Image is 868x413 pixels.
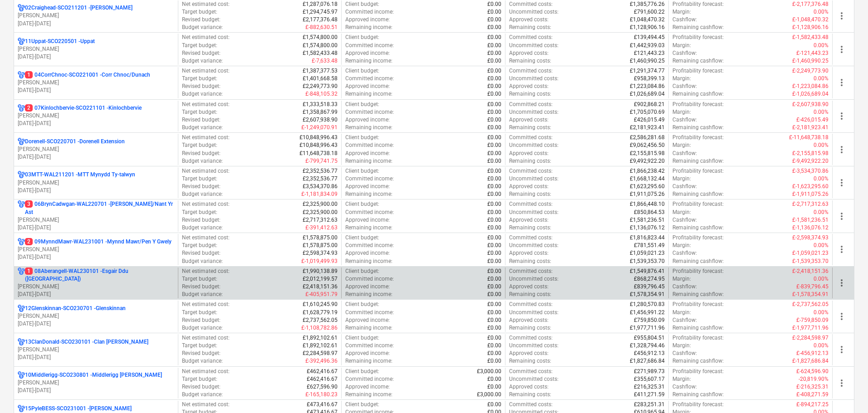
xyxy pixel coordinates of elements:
p: £1,866,448.10 [630,200,665,208]
p: 0.00% [814,209,829,216]
p: £-1,623,295.60 [792,183,829,190]
p: £2,177,376.48 [303,16,338,24]
p: Profitability forecast : [672,134,724,141]
p: 13ClanDonald-SCO230101 - Clan [PERSON_NAME] [25,338,148,346]
p: £-3,534,370.86 [792,167,829,175]
p: 12Glenskinnan-SCO230701 - Glenskinnan [25,305,126,312]
p: Remaining costs : [509,157,551,165]
p: Revised budget : [182,49,221,57]
div: 12Glenskinnan-SCO230701 -Glenskinnan[PERSON_NAME][DATE]-[DATE] [18,305,174,328]
p: Profitability forecast : [672,0,724,8]
p: Margin : [672,209,691,216]
div: 306BrynCadwgan-WAL220701 -[PERSON_NAME]/Nant Yr Ast[PERSON_NAME][DATE]-[DATE] [18,200,174,232]
p: Margin : [672,175,691,183]
p: £-391,412.63 [305,224,338,232]
p: Dorenell-SCO220701 - Dorenell Extension [25,138,125,146]
p: Margin : [672,75,691,83]
p: Committed income : [345,75,394,83]
p: [DATE] - [DATE] [18,224,174,232]
p: 0.00% [814,175,829,183]
p: Remaining income : [345,157,392,165]
p: Remaining costs : [509,124,551,131]
p: £-1,223,084.86 [792,83,829,90]
div: 104CorrChnoc-SCO221001 -Corr Chnoc/Dunach[PERSON_NAME][DATE]-[DATE] [18,71,174,94]
p: Client budget : [345,200,379,208]
p: £0.00 [487,24,501,31]
p: £2,607,938.90 [303,116,338,124]
p: Committed income : [345,42,394,49]
p: Cashflow : [672,183,697,190]
p: £0.00 [487,67,501,75]
p: £-9,492,922.20 [792,157,829,165]
p: Cashflow : [672,16,697,24]
p: Remaining cashflow : [672,124,724,131]
p: Margin : [672,42,691,49]
p: Budget variance : [182,224,223,232]
p: Remaining income : [345,90,392,98]
p: Profitability forecast : [672,34,724,41]
p: Remaining cashflow : [672,90,724,98]
p: Budget variance : [182,124,223,131]
p: £2,352,536.77 [303,167,338,175]
p: £1,294,745.97 [303,8,338,16]
p: £0.00 [487,141,501,149]
p: 0.00% [814,42,829,49]
div: 207Kinlochbervie-SCO221101 -Kinlochbervie[PERSON_NAME][DATE]-[DATE] [18,104,174,127]
p: £-2,607,938.90 [792,101,829,108]
span: 1 [25,267,33,275]
p: Net estimated cost : [182,34,230,41]
p: £791,600.22 [634,8,665,16]
p: [DATE] - [DATE] [18,253,174,261]
p: Uncommitted costs : [509,141,559,149]
p: £1,401,668.58 [303,75,338,83]
p: Client budget : [345,34,379,41]
div: 108Aberangell-WAL230101 -Esgair Ddu ([GEOGRAPHIC_DATA])[PERSON_NAME][DATE]-[DATE] [18,267,174,299]
div: Project has multi currencies enabled [18,38,25,45]
p: Remaining cashflow : [672,57,724,65]
p: 03MTT-WAL211201 - MTT Mynydd Ty-talwyn [25,171,135,179]
p: Approved costs : [509,83,549,90]
p: Remaining cashflow : [672,24,724,31]
div: Project has multi currencies enabled [18,338,25,346]
p: £-426,015.49 [796,116,829,124]
p: £1,358,867.99 [303,108,338,116]
p: £2,352,536.77 [303,175,338,183]
div: 02Craighead-SCO211201 -[PERSON_NAME][PERSON_NAME][DATE]-[DATE] [18,4,174,27]
p: Approved costs : [509,150,549,157]
p: 11Uppat-SCO220501 - Uppat [25,38,95,45]
p: [PERSON_NAME] [18,283,174,291]
p: £-11,648,738.18 [789,134,829,141]
span: more_vert [836,177,847,188]
p: [DATE] - [DATE] [18,354,174,361]
p: Uncommitted costs : [509,108,559,116]
p: Profitability forecast : [672,101,724,108]
p: £0.00 [487,157,501,165]
p: £0.00 [487,200,501,208]
p: £-1,249,070.91 [301,124,338,131]
p: Net estimated cost : [182,134,230,141]
p: £0.00 [487,209,501,216]
p: Client budget : [345,167,379,175]
p: Target budget : [182,42,217,49]
p: Cashflow : [672,83,697,90]
p: Profitability forecast : [672,67,724,75]
p: Revised budget : [182,150,221,157]
span: more_vert [836,10,847,21]
div: Project has multi currencies enabled [18,104,25,112]
p: Budget variance : [182,57,223,65]
p: Remaining costs : [509,224,551,232]
p: Remaining income : [345,57,392,65]
p: Revised budget : [182,116,221,124]
p: £-121,443.23 [796,49,829,57]
p: Target budget : [182,108,217,116]
p: Uncommitted costs : [509,175,559,183]
p: Remaining cashflow : [672,157,724,165]
p: Committed income : [345,209,394,216]
p: [PERSON_NAME] [18,146,174,153]
p: [PERSON_NAME] [18,79,174,87]
p: £0.00 [487,183,501,190]
p: Approved costs : [509,116,549,124]
p: Committed costs : [509,67,553,75]
p: £0.00 [487,83,501,90]
p: Revised budget : [182,216,221,224]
